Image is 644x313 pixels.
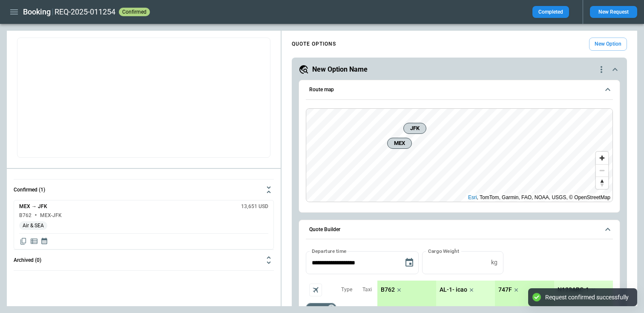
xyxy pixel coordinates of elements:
button: New Request [590,6,637,18]
canvas: Map [306,109,612,202]
h6: Confirmed (1) [14,187,45,193]
button: New Option Namequote-option-actions [299,64,620,75]
button: Zoom in [596,152,608,164]
h1: Booking [23,7,51,17]
p: AL-1- icao [440,286,467,293]
h6: Quote Builder [309,227,340,232]
label: Departure time [312,247,347,255]
span: MEX [391,139,408,148]
button: Reset bearing to north [596,177,608,189]
span: JFK [407,124,423,133]
p: Taxi [362,286,372,293]
button: Completed [532,6,569,18]
p: B762 [381,286,395,293]
div: this tab has helpText defined [282,32,630,34]
div: , TomTom, Garmin, FAO, NOAA, USGS, © OpenStreetMap [468,193,610,202]
h6: Archived (0) [14,258,41,263]
div: quote-option-actions [596,64,607,75]
label: Cargo Weight [428,247,459,255]
div: Request confirmed successfully [545,293,629,301]
p: N123ABC-1 [558,286,589,293]
button: New Option [589,38,627,51]
div: Confirmed (1) [14,200,274,249]
p: 747F [498,286,512,293]
div: Route map [306,108,613,202]
span: Aircraft selection [309,284,322,296]
button: Quote Builder [306,220,613,240]
button: Choose date, selected date is Aug 28, 2025 [401,254,418,271]
h5: New Option Name [312,65,368,74]
span: Display quote schedule [40,237,48,246]
button: Archived (0) [14,250,274,270]
div: Too short [306,303,336,313]
a: Esri [468,194,477,200]
h6: B762 [19,213,32,218]
h6: Route map [309,87,334,93]
span: Display detailed quote content [30,237,38,246]
p: kg [491,259,497,266]
h4: QUOTE OPTIONS [292,42,336,46]
button: Zoom out [596,164,608,177]
span: Air & SEA [19,223,47,229]
h6: MEX-JFK [40,213,62,218]
p: Type [341,286,352,293]
h2: REQ-2025-011254 [55,7,115,17]
h6: 13,651 USD [241,204,268,209]
h6: MEX → JFK [19,204,47,209]
button: Confirmed (1) [14,180,274,200]
button: Route map [306,80,613,100]
span: Copy quote content [19,237,28,246]
span: confirmed [121,9,148,15]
